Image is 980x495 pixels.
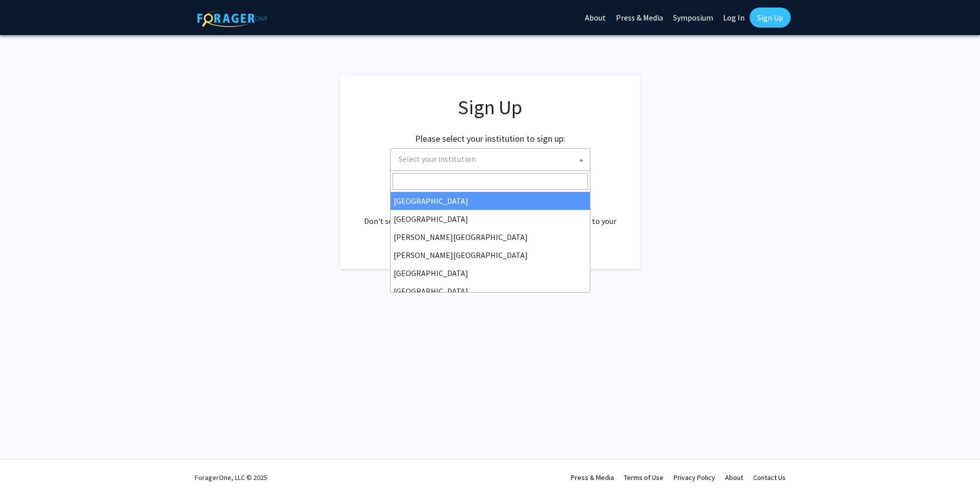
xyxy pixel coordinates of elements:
iframe: Chat [8,450,43,487]
li: [GEOGRAPHIC_DATA] [391,264,590,282]
span: Select your institution [390,148,590,171]
li: [PERSON_NAME][GEOGRAPHIC_DATA] [391,228,590,246]
input: Search [393,173,588,190]
li: [GEOGRAPHIC_DATA] [391,192,590,210]
li: [GEOGRAPHIC_DATA] [391,210,590,228]
li: [GEOGRAPHIC_DATA] [391,282,590,300]
a: Press & Media [571,473,614,482]
h2: Please select your institution to sign up: [415,133,565,144]
a: Privacy Policy [674,473,715,482]
h1: Sign Up [360,95,620,119]
a: Contact Us [753,473,786,482]
span: Select your institution [399,154,476,164]
img: ForagerOne Logo [197,10,267,27]
li: [PERSON_NAME][GEOGRAPHIC_DATA] [391,246,590,264]
a: Sign Up [750,8,791,28]
a: Terms of Use [624,473,664,482]
a: About [725,473,743,482]
div: ForagerOne, LLC © 2025 [195,460,267,495]
span: Select your institution [395,149,590,169]
div: Already have an account? . Don't see your institution? about bringing ForagerOne to your institut... [360,191,620,239]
